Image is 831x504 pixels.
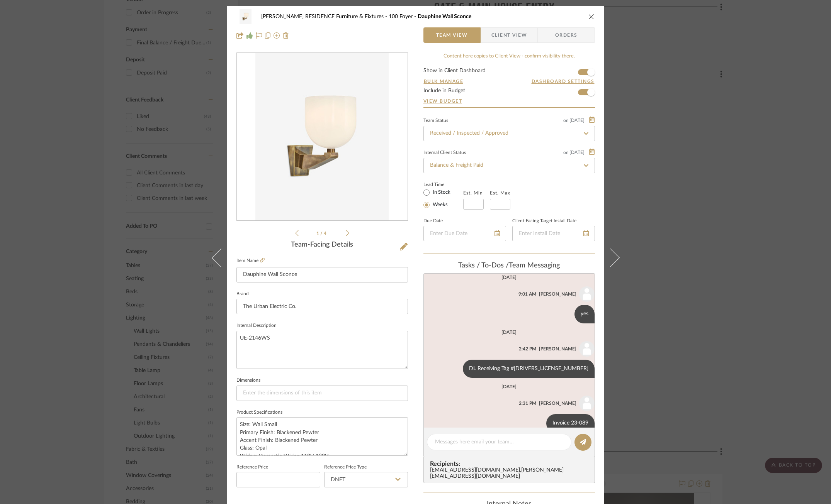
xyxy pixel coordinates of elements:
[563,150,569,155] span: on
[430,467,591,480] div: [EMAIL_ADDRESS][DOMAIN_NAME] , [PERSON_NAME][EMAIL_ADDRESS][DOMAIN_NAME]
[512,219,576,223] label: Client-Facing Target Install Date
[501,330,517,335] div: [DATE]
[563,118,569,123] span: on
[236,324,277,328] label: Internal Description
[436,27,468,43] span: Team View
[430,460,591,467] span: Recipients:
[539,400,576,407] div: [PERSON_NAME]
[519,345,536,352] div: 2:42 PM
[490,190,510,196] label: Est. Max
[423,98,595,104] a: View Budget
[236,9,255,24] img: 5a644b38-6f41-41a4-9963-1e9a45459700_48x40.jpg
[463,360,595,378] div: DL Receiving Tag #[DRIVERS_LICENSE_NUMBER]
[324,465,367,469] label: Reference Price Type
[423,226,506,241] input: Enter Due Date
[588,13,595,20] button: close
[236,411,282,414] label: Product Specifications
[423,219,443,223] label: Due Date
[423,262,595,270] div: team Messaging
[546,414,595,433] div: Invoice 23-089
[579,286,595,302] img: user_avatar.png
[501,384,517,389] div: [DATE]
[423,119,448,123] div: Team Status
[324,231,328,236] span: 4
[569,150,585,155] span: [DATE]
[236,257,265,264] label: Item Name
[236,241,408,249] div: Team-Facing Details
[236,386,408,401] input: Enter the dimensions of this item
[431,201,448,208] label: Weeks
[320,231,324,236] span: /
[283,32,289,39] img: Remove from project
[255,53,389,221] img: 5a644b38-6f41-41a4-9963-1e9a45459700_436x436.jpg
[236,267,408,282] input: Enter Item Name
[261,14,389,19] span: [PERSON_NAME] RESIDENCE Furniture & Fixtures
[569,118,585,123] span: [DATE]
[316,231,320,236] span: 1
[579,341,595,357] img: user_avatar.png
[539,345,576,352] div: [PERSON_NAME]
[539,291,576,298] div: [PERSON_NAME]
[418,14,471,19] span: Dauphine Wall Sconce
[501,275,517,280] div: [DATE]
[463,190,483,196] label: Est. Min
[531,78,595,85] button: Dashboard Settings
[389,14,418,19] span: 100 Foyer
[579,396,595,411] img: user_avatar.png
[512,226,595,241] input: Enter Install Date
[423,158,595,173] input: Type to Search…
[518,291,536,298] div: 9:01 AM
[519,400,536,407] div: 2:31 PM
[423,52,595,60] div: Content here copies to Client View - confirm visibility there.
[423,78,464,85] button: Bulk Manage
[236,379,260,382] label: Dimensions
[547,27,586,43] span: Orders
[236,292,249,296] label: Brand
[431,189,450,196] label: In Stock
[423,151,466,155] div: Internal Client Status
[491,27,527,43] span: Client View
[236,299,408,314] input: Enter Brand
[458,262,509,269] span: Tasks / To-Dos /
[423,126,595,141] input: Type to Search…
[423,188,463,210] mat-radio-group: Select item type
[236,465,268,469] label: Reference Price
[423,181,463,188] label: Lead Time
[574,305,595,323] div: yes
[237,53,408,221] div: 0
